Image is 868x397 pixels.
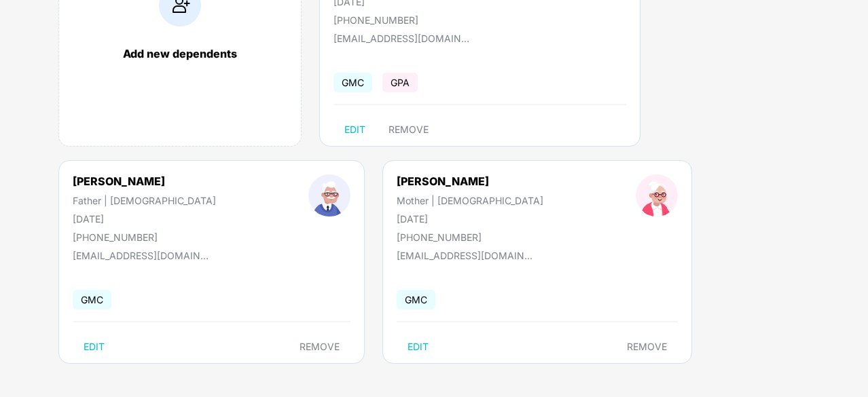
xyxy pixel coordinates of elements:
span: EDIT [84,341,105,352]
div: [PHONE_NUMBER] [73,231,216,243]
span: REMOVE [388,124,429,135]
button: REMOVE [289,336,350,358]
img: profileImage [308,174,350,216]
span: GMC [397,290,435,309]
div: [PERSON_NAME] [397,174,543,188]
span: EDIT [408,341,429,352]
span: EDIT [344,124,365,135]
button: EDIT [73,336,115,358]
div: Mother | [DEMOGRAPHIC_DATA] [397,195,543,206]
div: [PERSON_NAME] [73,174,216,188]
div: Add new dependents [73,47,287,60]
div: [PHONE_NUMBER] [397,231,543,243]
span: REMOVE [627,341,667,352]
div: [DATE] [397,213,543,225]
button: EDIT [397,336,439,358]
button: REMOVE [616,336,678,358]
div: [EMAIL_ADDRESS][DOMAIN_NAME] [397,250,532,261]
div: [EMAIL_ADDRESS][DOMAIN_NAME] [73,250,209,261]
span: GMC [333,73,372,92]
img: profileImage [636,174,678,216]
div: [DATE] [73,213,216,225]
button: EDIT [333,119,376,140]
span: REMOVE [300,341,340,352]
div: [EMAIL_ADDRESS][DOMAIN_NAME] [333,33,469,44]
div: Father | [DEMOGRAPHIC_DATA] [73,195,216,206]
div: [PHONE_NUMBER] [333,14,492,26]
span: GMC [73,290,111,309]
button: REMOVE [378,119,439,140]
span: GPA [382,73,418,92]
